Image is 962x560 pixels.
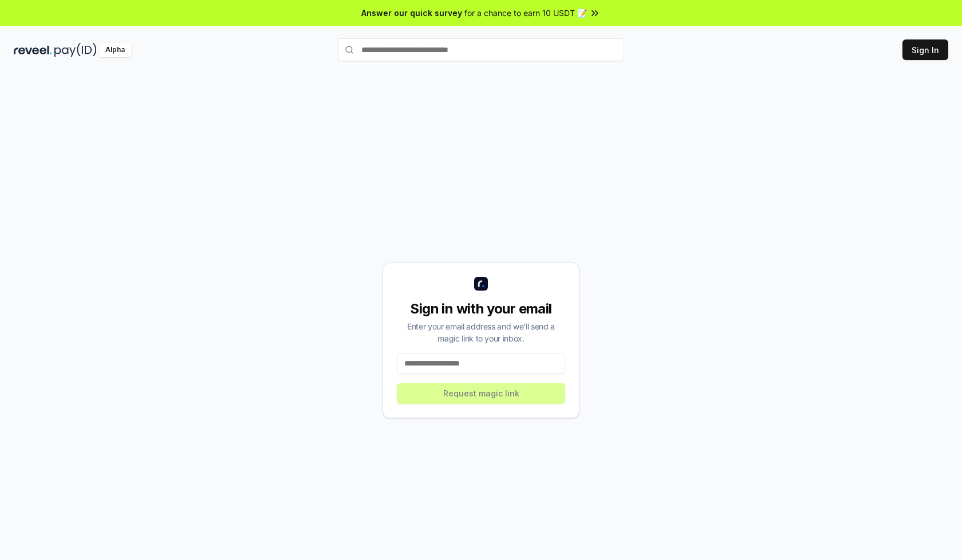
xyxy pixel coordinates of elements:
[397,300,565,318] div: Sign in with your email
[14,43,52,57] img: reveel_dark
[902,39,948,60] button: Sign In
[54,43,97,57] img: pay_id
[464,7,587,19] span: for a chance to earn 10 USDT 📝
[397,320,565,344] div: Enter your email address and we’ll send a magic link to your inbox.
[474,277,488,291] img: logo_small
[99,43,131,57] div: Alpha
[361,7,462,19] span: Answer our quick survey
